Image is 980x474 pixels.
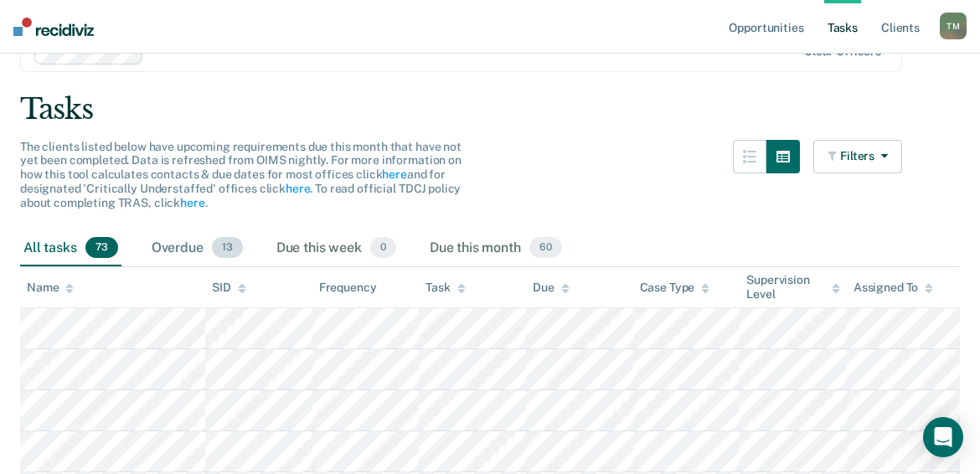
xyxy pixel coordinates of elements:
div: Task [426,281,465,295]
div: Overdue13 [148,230,246,267]
span: The clients listed below have upcoming requirements due this month that have not yet been complet... [20,140,462,209]
button: TM [940,13,967,39]
span: 13 [212,237,243,259]
span: 0 [370,237,396,259]
a: here [382,167,406,181]
div: Open Intercom Messenger [923,417,963,457]
div: Due this month60 [426,230,565,267]
a: here [180,196,204,209]
div: All tasks73 [20,230,121,267]
div: Due this week0 [273,230,400,267]
div: Frequency [319,281,377,295]
button: Filters [813,140,902,173]
div: Supervision Level [746,273,840,301]
span: 73 [85,237,118,259]
span: 60 [529,237,562,259]
div: Case Type [640,281,710,295]
div: Name [27,281,74,295]
div: Assigned To [854,281,933,295]
div: SID [212,281,246,295]
a: here [286,182,310,195]
img: Recidiviz [13,18,94,36]
div: Due [533,281,570,295]
div: T M [940,13,967,39]
div: Tasks [20,92,960,126]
